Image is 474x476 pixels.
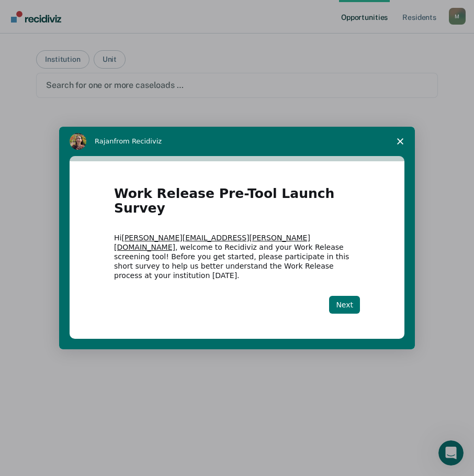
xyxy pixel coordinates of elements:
[70,133,86,150] img: Profile image for Rajan
[114,234,310,251] a: [PERSON_NAME][EMAIL_ADDRESS][PERSON_NAME][DOMAIN_NAME]
[386,127,415,156] span: Close survey
[114,186,360,223] h1: Work Release Pre-Tool Launch Survey
[114,233,360,281] div: Hi , welcome to Recidiviz and your Work Release screening tool! Before you get started, please pa...
[95,137,114,145] span: Rajan
[329,296,360,314] button: Next
[114,137,162,145] span: from Recidiviz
